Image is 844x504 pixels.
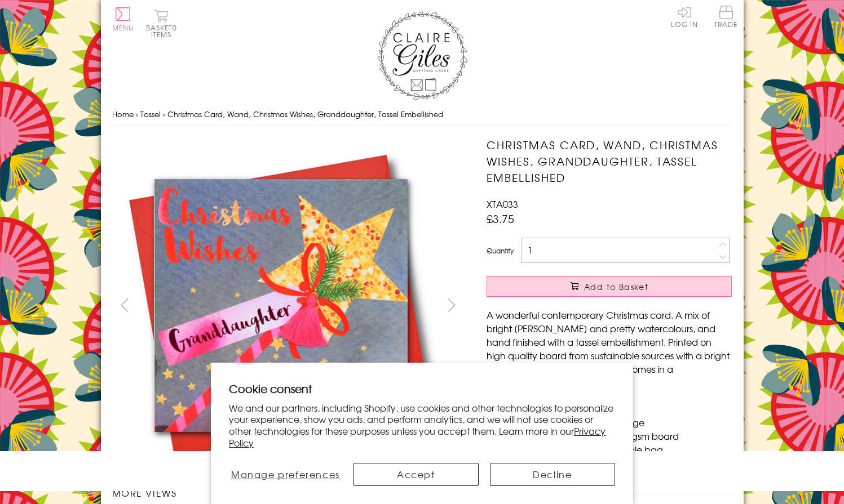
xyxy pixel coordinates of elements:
img: Christmas Card, Wand, Christmas Wishes, Granddaughter, Tassel Embellished [464,137,802,475]
a: Log In [671,6,698,28]
img: Christmas Card, Wand, Christmas Wishes, Granddaughter, Tassel Embellished [112,137,450,474]
img: Claire Giles Greetings Cards [377,11,467,100]
button: next [439,292,464,318]
button: Decline [490,463,615,486]
span: XTA033 [487,197,518,211]
span: Christmas Card, Wand, Christmas Wishes, Granddaughter, Tassel Embellished [167,109,443,119]
button: Manage preferences [229,463,342,486]
h1: Christmas Card, Wand, Christmas Wishes, Granddaughter, Tassel Embellished [487,137,732,185]
span: › [163,109,165,119]
a: Trade [714,6,738,30]
h2: Cookie consent [229,381,615,396]
span: Manage preferences [231,467,340,481]
nav: breadcrumbs [112,103,732,126]
span: £3.75 [487,211,514,226]
span: 0 items [151,23,177,39]
p: We and our partners, including Shopify, use cookies and other technologies to personalize your ex... [229,402,615,449]
p: A wonderful contemporary Christmas card. A mix of bright [PERSON_NAME] and pretty watercolours, a... [487,308,732,389]
span: Menu [112,23,134,33]
a: Home [112,109,134,119]
button: Basket0 items [146,9,177,38]
span: Add to Basket [584,281,648,292]
button: Menu [112,7,134,31]
button: Accept [353,463,479,486]
a: Tassel [140,109,161,119]
span: Trade [714,6,738,28]
h3: More views [112,486,465,499]
button: prev [112,292,138,318]
span: › [136,109,138,119]
button: Add to Basket [487,276,732,297]
label: Quantity [487,246,514,256]
a: Privacy Policy [229,424,606,449]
